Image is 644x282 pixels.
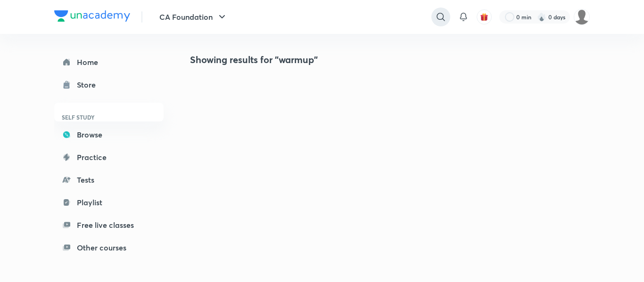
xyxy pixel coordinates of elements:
[54,53,164,72] a: Home
[154,8,233,26] button: CA Foundation
[54,10,130,22] img: Company Logo
[54,75,164,94] a: Store
[54,193,164,212] a: Playlist
[54,10,130,24] a: Company Logo
[54,148,164,167] a: Practice
[537,12,546,22] img: streak
[54,170,164,189] a: Tests
[54,216,164,234] a: Free live classes
[54,238,164,257] a: Other courses
[54,109,164,125] h6: SELF STUDY
[477,9,492,24] button: avatar
[190,53,590,67] h4: Showing results for "warmup"
[77,79,101,90] div: Store
[574,9,590,25] img: Syeda Nayareen
[54,125,164,144] a: Browse
[480,13,488,21] img: avatar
